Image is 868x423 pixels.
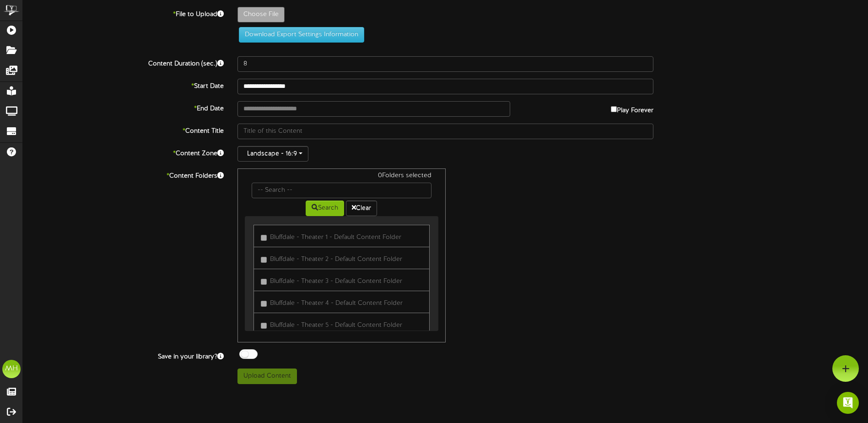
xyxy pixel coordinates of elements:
button: Clear [346,201,377,216]
span: Bluffdale - Theater 4 - Default Content Folder [270,300,403,307]
label: End Date [16,101,231,114]
button: Landscape - 16:9 [237,146,308,162]
input: Play Forever [611,106,617,112]
label: Start Date [16,79,231,91]
span: Bluffdale - Theater 1 - Default Content Folder [270,234,401,241]
input: Bluffdale - Theater 1 - Default Content Folder [261,235,267,241]
span: Bluffdale - Theater 3 - Default Content Folder [270,278,402,285]
label: Save in your library? [16,349,231,362]
input: Title of this Content [237,124,653,139]
label: Content Duration (sec.) [16,56,231,69]
input: Bluffdale - Theater 2 - Default Content Folder [261,257,267,263]
div: 0 Folders selected [245,171,438,183]
input: Bluffdale - Theater 5 - Default Content Folder [261,323,267,329]
button: Download Export Settings Information [239,27,364,43]
div: MH [2,360,21,378]
span: Bluffdale - Theater 5 - Default Content Folder [270,322,402,329]
label: File to Upload [16,7,231,19]
label: Content Title [16,124,231,136]
a: Download Export Settings Information [234,31,364,38]
button: Upload Content [237,369,297,384]
label: Play Forever [611,101,653,115]
label: Content Folders [16,168,231,181]
input: Bluffdale - Theater 4 - Default Content Folder [261,301,267,307]
input: -- Search -- [252,183,431,198]
input: Bluffdale - Theater 3 - Default Content Folder [261,279,267,285]
div: Open Intercom Messenger [837,392,859,414]
span: Bluffdale - Theater 2 - Default Content Folder [270,256,402,263]
label: Content Zone [16,146,231,158]
button: Search [306,201,344,216]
